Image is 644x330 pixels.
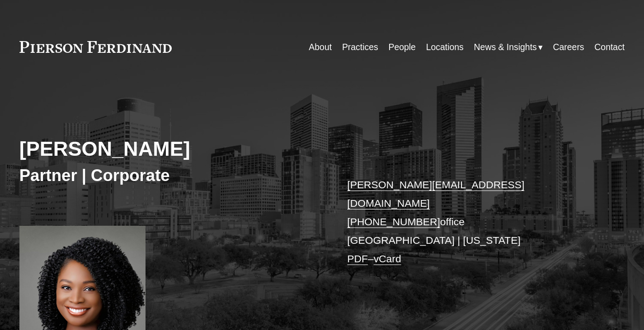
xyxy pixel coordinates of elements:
h3: Partner | Corporate [19,165,322,186]
span: News & Insights [474,39,537,55]
a: vCard [374,253,401,265]
a: Contact [594,38,625,56]
a: Practices [342,38,378,56]
a: [PHONE_NUMBER] [347,216,440,228]
a: folder dropdown [474,38,543,56]
a: PDF [347,253,368,265]
a: Careers [553,38,584,56]
a: People [388,38,415,56]
a: [PERSON_NAME][EMAIL_ADDRESS][DOMAIN_NAME] [347,179,524,209]
p: office [GEOGRAPHIC_DATA] | [US_STATE] – [347,176,599,269]
a: About [309,38,332,56]
h2: [PERSON_NAME] [19,137,322,162]
a: Locations [426,38,464,56]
